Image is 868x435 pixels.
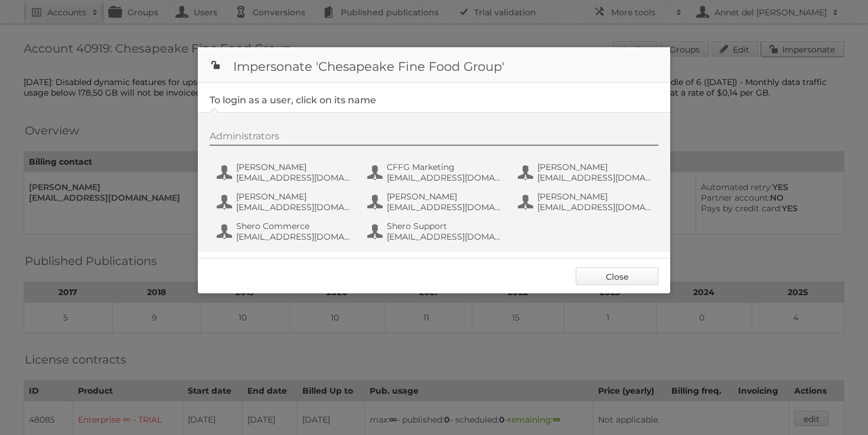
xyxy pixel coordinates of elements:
button: [PERSON_NAME] [EMAIL_ADDRESS][DOMAIN_NAME] [517,190,655,214]
span: [EMAIL_ADDRESS][DOMAIN_NAME] [236,231,351,242]
span: [EMAIL_ADDRESS][DOMAIN_NAME] [387,231,501,242]
button: Shero Support [EMAIL_ADDRESS][DOMAIN_NAME] [366,220,505,243]
span: Shero Commerce [236,221,351,231]
span: CFFG Marketing [387,162,501,172]
span: [EMAIL_ADDRESS][DOMAIN_NAME] [387,202,501,212]
div: Administrators [210,130,658,146]
span: Shero Support [387,221,501,231]
span: [PERSON_NAME] [387,191,501,202]
button: CFFG Marketing [EMAIL_ADDRESS][DOMAIN_NAME] [366,161,505,184]
span: [PERSON_NAME] [236,162,351,172]
button: [PERSON_NAME] [EMAIL_ADDRESS][DOMAIN_NAME] [216,161,354,184]
a: Close [576,267,658,285]
span: [EMAIL_ADDRESS][DOMAIN_NAME] [537,202,652,212]
span: [PERSON_NAME] [537,162,652,172]
span: [EMAIL_ADDRESS][DOMAIN_NAME] [236,172,351,183]
span: [EMAIL_ADDRESS][DOMAIN_NAME] [236,202,351,212]
span: [PERSON_NAME] [537,191,652,202]
button: [PERSON_NAME] [EMAIL_ADDRESS][DOMAIN_NAME] [216,190,354,214]
h1: Impersonate 'Chesapeake Fine Food Group' [198,47,670,83]
span: [PERSON_NAME] [236,191,351,202]
legend: To login as a user, click on its name [210,94,376,106]
button: [PERSON_NAME] [EMAIL_ADDRESS][DOMAIN_NAME] [366,190,505,214]
button: Shero Commerce [EMAIL_ADDRESS][DOMAIN_NAME] [216,220,354,243]
span: [EMAIL_ADDRESS][DOMAIN_NAME] [387,172,501,183]
span: [EMAIL_ADDRESS][DOMAIN_NAME] [537,172,652,183]
button: [PERSON_NAME] [EMAIL_ADDRESS][DOMAIN_NAME] [517,161,655,184]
